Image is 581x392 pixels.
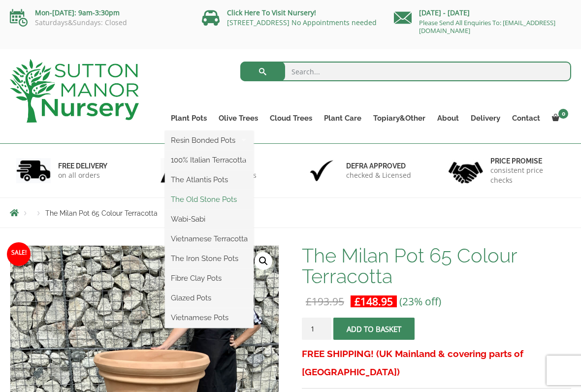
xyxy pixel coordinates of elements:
button: Add to basket [333,318,415,340]
a: [STREET_ADDRESS] No Appointments needed [227,18,377,27]
a: Contact [506,111,546,125]
span: (23% off) [399,294,441,308]
span: 0 [558,109,568,119]
p: on all orders [58,170,107,180]
h6: Defra approved [346,162,411,170]
a: Vietnamese Terracotta [165,231,254,246]
p: checked & Licensed [346,170,411,180]
a: Resin Bonded Pots [165,133,254,148]
bdi: 193.95 [306,294,344,308]
p: Mon-[DATE]: 9am-3:30pm [10,7,187,19]
span: £ [355,294,360,308]
p: Saturdays&Sundays: Closed [10,19,187,27]
a: Plant Care [318,111,367,125]
a: Olive Trees [213,111,264,125]
a: 100% Italian Terracotta [165,153,254,167]
img: 3.jpg [304,158,339,183]
a: View full-screen image gallery [255,252,272,270]
span: The Milan Pot 65 Colour Terracotta [45,209,158,217]
a: Delivery [465,111,506,125]
nav: Breadcrumbs [10,209,571,217]
input: Search... [240,62,572,81]
a: Topiary&Other [367,111,431,125]
input: Product quantity [302,318,331,340]
bdi: 148.95 [355,294,393,308]
a: About [431,111,465,125]
a: The Old Stone Pots [165,192,254,207]
a: Please Send All Enquiries To: [EMAIL_ADDRESS][DOMAIN_NAME] [419,18,555,35]
a: Cloud Trees [264,111,318,125]
a: Vietnamese Pots [165,310,254,325]
img: 4.jpg [449,156,483,186]
span: £ [306,294,312,308]
a: The Iron Stone Pots [165,251,254,266]
p: consistent price checks [490,165,565,185]
h6: Price promise [490,157,565,165]
p: [DATE] - [DATE] [394,7,571,19]
h6: FREE DELIVERY [58,162,107,170]
a: 0 [546,111,571,125]
h3: FREE SHIPPING! (UK Mainland & covering parts of [GEOGRAPHIC_DATA]) [302,345,571,381]
a: The Atlantis Pots [165,172,254,187]
a: Wabi-Sabi [165,212,254,227]
span: Sale! [7,242,31,266]
img: 2.jpg [161,158,195,183]
h1: The Milan Pot 65 Colour Terracotta [302,245,571,287]
a: Fibre Clay Pots [165,271,254,286]
a: Click Here To Visit Nursery! [227,8,316,17]
img: logo [10,59,139,123]
a: Plant Pots [165,111,213,125]
img: 1.jpg [16,158,51,183]
a: Glazed Pots [165,291,254,305]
